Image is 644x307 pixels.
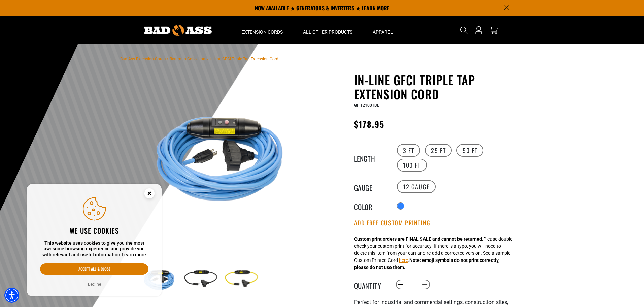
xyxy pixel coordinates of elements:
h2: We use cookies [40,226,148,235]
label: 3 FT [397,144,420,157]
summary: Extension Cords [231,16,293,44]
button: Close this option [137,184,162,205]
span: $178.95 [354,118,385,130]
span: In-Line GFCI Triple Tap Extension Cord [209,57,278,61]
button: Add Free Custom Printing [354,219,431,227]
button: here [399,257,408,264]
span: Extension Cords [241,29,283,35]
span: › [207,57,208,61]
a: Open this option [473,16,484,44]
span: › [167,57,168,61]
summary: Search [459,25,469,36]
a: This website uses cookies to give you the most awesome browsing experience and provide you with r... [122,252,146,257]
label: 50 FT [456,144,483,157]
nav: breadcrumbs [120,55,278,63]
legend: Color [354,202,388,210]
div: Accessibility Menu [4,288,19,303]
label: 25 FT [425,144,452,157]
button: Accept all & close [40,263,148,275]
aside: Cookie Consent [27,184,162,297]
a: Return to Collection [170,57,205,61]
label: 12 Gauge [397,180,436,193]
span: Apparel [373,29,393,35]
strong: Note: emoji symbols do not print correctly, please do not use them. [354,257,499,270]
img: black [181,259,220,299]
h1: In-Line GFCI Triple Tap Extension Cord [354,73,519,101]
legend: Gauge [354,182,388,191]
label: 100 FT [397,159,427,172]
img: yellow [222,259,261,299]
summary: All Other Products [293,16,363,44]
strong: Custom print orders are FINAL SALE and cannot be returned. [354,236,483,242]
a: Bad Ass Extension Cords [120,57,166,61]
p: This website uses cookies to give you the most awesome browsing experience and provide you with r... [40,240,148,258]
button: Decline [86,281,103,288]
legend: Length [354,153,388,162]
span: GFI12100TBL [354,103,379,108]
img: Light Blue [140,74,302,237]
span: All Other Products [303,29,352,35]
a: cart [488,26,499,34]
div: Please double check your custom print for accuracy. If there is a typo, you will need to delete t... [354,236,512,271]
summary: Apparel [363,16,403,44]
label: Quantity [354,280,388,289]
img: Bad Ass Extension Cords [144,25,212,36]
